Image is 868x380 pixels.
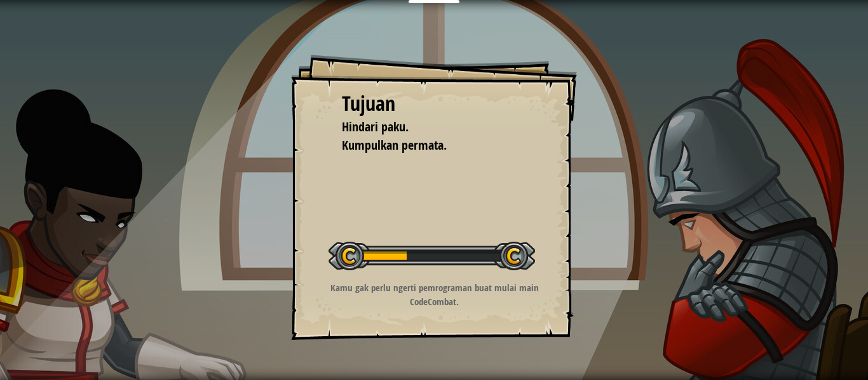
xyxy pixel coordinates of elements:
span: Hindari paku. [342,118,409,135]
li: Kumpulkan permata. [326,136,523,155]
li: Hindari paku. [326,118,523,136]
div: Tujuan [342,89,526,119]
span: Kumpulkan permata. [342,136,447,154]
p: Kamu gak perlu ngerti pemrograman buat mulai main CodeCombat. [307,281,562,308]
